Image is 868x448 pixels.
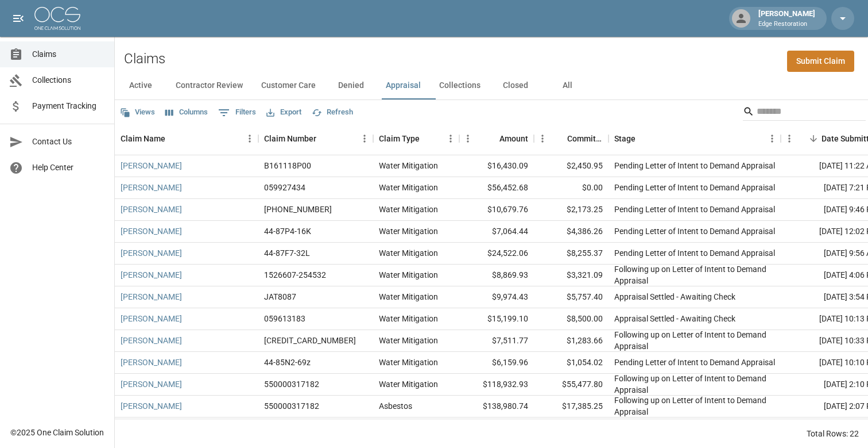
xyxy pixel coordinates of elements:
[534,177,609,199] div: $0.00
[325,72,377,99] button: Denied
[459,155,534,177] div: $16,430.09
[805,131,821,147] button: Sort
[534,130,551,147] button: Menu
[442,130,459,147] button: Menu
[241,130,258,147] button: Menu
[534,308,609,330] div: $8,500.00
[379,182,438,193] div: Water Mitigation
[121,182,182,193] a: [PERSON_NAME]
[263,104,304,121] button: Export
[534,221,609,243] div: $4,386.26
[635,131,652,147] button: Sort
[614,182,775,193] div: Pending Letter of Intent to Demand Appraisal
[459,130,476,147] button: Menu
[787,51,854,72] a: Submit Claim
[165,131,181,147] button: Sort
[264,378,319,390] div: 550000317182
[379,378,438,390] div: Water Mitigation
[264,269,326,281] div: 1526607-254532
[534,199,609,221] div: $2,173.25
[121,313,182,324] a: [PERSON_NAME]
[379,335,438,346] div: Water Mitigation
[614,291,735,303] div: Appraisal Settled - Awaiting Check
[379,357,438,368] div: Water Mitigation
[32,136,105,148] span: Contact Us
[264,160,311,171] div: B161118P00
[373,122,459,155] div: Claim Type
[121,291,182,303] a: [PERSON_NAME]
[252,72,325,99] button: Customer Care
[121,269,182,281] a: [PERSON_NAME]
[459,221,534,243] div: $7,064.44
[115,72,166,99] button: Active
[264,357,311,368] div: 44-85N2-69z
[121,400,182,412] a: [PERSON_NAME]
[215,104,259,122] button: Show filters
[459,177,534,199] div: $56,452.68
[459,286,534,308] div: $9,974.43
[614,122,635,155] div: Stage
[764,130,781,147] button: Menu
[420,131,436,147] button: Sort
[534,352,609,374] div: $1,054.02
[121,357,182,368] a: [PERSON_NAME]
[743,102,866,123] div: Search
[459,122,534,155] div: Amount
[614,395,775,418] div: Following up on Letter of Intent to Demand Appraisal
[758,20,815,29] p: Edge Restoration
[379,160,438,171] div: Water Mitigation
[459,330,534,352] div: $7,511.77
[459,265,534,286] div: $8,869.93
[162,104,211,121] button: Select columns
[124,51,165,67] h2: Claims
[459,243,534,265] div: $24,522.06
[10,427,104,438] div: © 2025 One Claim Solution
[534,374,609,396] div: $55,477.80
[264,247,310,259] div: 44-87F7-32L
[379,400,412,412] div: Asbestos
[567,122,603,155] div: Committed Amount
[781,130,798,147] button: Menu
[534,330,609,352] div: $1,283.66
[490,72,541,99] button: Closed
[264,122,316,155] div: Claim Number
[115,72,868,99] div: dynamic tabs
[34,7,80,30] img: ocs-logo-white-transparent.png
[264,204,332,215] div: 01-009-060959
[7,7,30,30] button: open drawer
[534,155,609,177] div: $2,450.95
[32,48,105,60] span: Claims
[379,122,420,155] div: Claim Type
[483,131,499,147] button: Sort
[316,131,332,147] button: Sort
[121,122,165,155] div: Claim Name
[356,130,373,147] button: Menu
[459,308,534,330] div: $15,199.10
[534,265,609,286] div: $3,321.09
[379,247,438,259] div: Water Mitigation
[534,286,609,308] div: $5,757.40
[614,225,775,237] div: Pending Letter of Intent to Demand Appraisal
[807,428,859,439] div: Total Rows: 22
[379,269,438,281] div: Water Mitigation
[459,374,534,396] div: $118,932.93
[459,396,534,418] div: $138,980.74
[309,104,356,121] button: Refresh
[534,396,609,418] div: $17,385.25
[459,199,534,221] div: $10,679.76
[614,263,775,286] div: Following up on Letter of Intent to Demand Appraisal
[614,247,775,259] div: Pending Letter of Intent to Demand Appraisal
[32,74,105,86] span: Collections
[614,204,775,215] div: Pending Letter of Intent to Demand Appraisal
[264,225,311,237] div: 44-87P4-16K
[551,131,567,147] button: Sort
[121,247,182,259] a: [PERSON_NAME]
[121,335,182,346] a: [PERSON_NAME]
[115,122,258,155] div: Claim Name
[499,122,528,155] div: Amount
[32,100,105,112] span: Payment Tracking
[614,373,775,396] div: Following up on Letter of Intent to Demand Appraisal
[379,291,438,303] div: Water Mitigation
[264,335,356,346] div: 300-0351321-2025
[264,182,305,193] div: 059927434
